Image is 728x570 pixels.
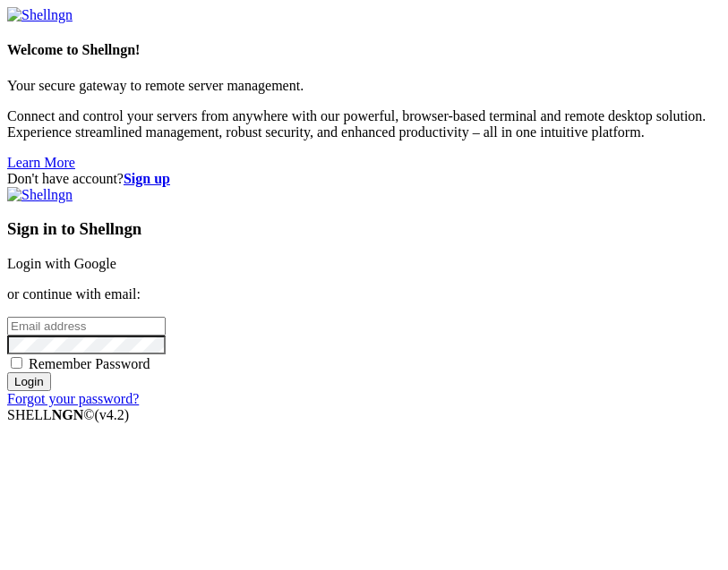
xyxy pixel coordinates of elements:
span: 4.2.0 [95,407,130,422]
img: Shellngn [7,7,73,23]
a: Forgot your password? [7,391,139,406]
a: Login with Google [7,256,116,271]
a: Sign up [124,171,170,186]
p: or continue with email: [7,286,721,302]
input: Login [7,372,51,391]
h4: Welcome to Shellngn! [7,42,721,58]
h3: Sign in to Shellngn [7,219,721,239]
a: Learn More [7,155,75,170]
b: NGN [52,407,84,422]
img: Shellngn [7,187,73,203]
input: Email address [7,317,166,336]
span: Remember Password [29,356,150,371]
input: Remember Password [11,357,22,369]
p: Connect and control your servers from anywhere with our powerful, browser-based terminal and remo... [7,108,721,140]
div: Don't have account? [7,171,721,187]
p: Your secure gateway to remote server management. [7,78,721,94]
span: SHELL © [7,407,129,422]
